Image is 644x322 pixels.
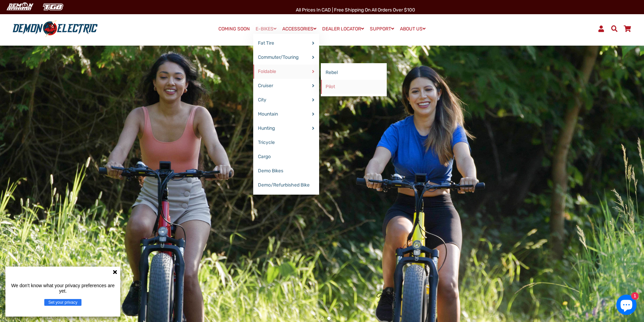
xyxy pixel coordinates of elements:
a: Cargo [253,150,319,164]
inbox-online-store-chat: Shopify online store chat [614,295,639,317]
span: All Prices in CAD | Free shipping on all orders over $100 [296,7,415,13]
button: 3 of 3 [327,317,331,320]
img: Demon Electric logo [10,20,100,38]
a: Commuter/Touring [253,50,319,65]
a: Demo/Refurbished Bike [253,178,319,192]
a: E-BIKES [253,24,279,34]
button: Set your privacy [44,299,81,306]
a: ACCESSORIES [280,24,319,34]
a: Demo Bikes [253,164,319,178]
a: Foldable [253,65,319,79]
a: Tricycle [253,135,319,150]
a: Mountain [253,107,319,121]
button: 1 of 3 [314,317,317,320]
a: City [253,93,319,107]
img: TGB Canada [39,1,67,13]
a: Fat Tire [253,36,319,50]
p: We don't know what your privacy preferences are yet. [8,283,118,294]
img: Demon Electric [3,1,36,13]
button: 2 of 3 [320,317,324,320]
a: Pilot [321,80,387,94]
a: SUPPORT [367,24,397,34]
a: DEALER LOCATOR [320,24,366,34]
a: Rebel [321,66,387,80]
a: Hunting [253,121,319,135]
a: COMING SOON [216,24,252,34]
a: Cruiser [253,79,319,93]
a: ABOUT US [398,24,428,34]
